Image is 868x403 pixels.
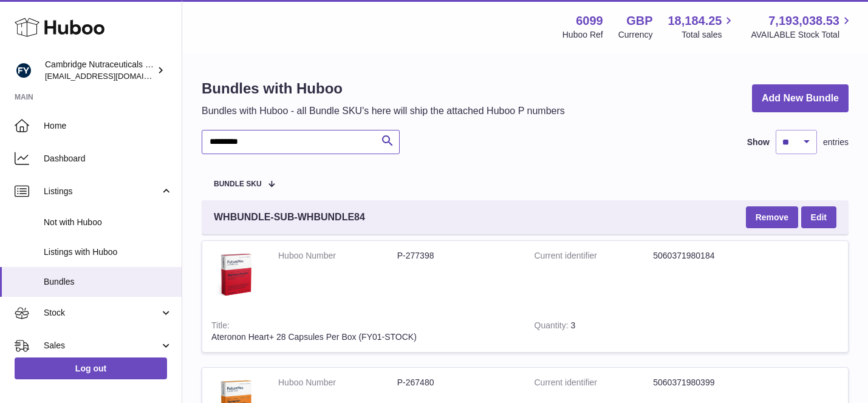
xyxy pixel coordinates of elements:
strong: Quantity [535,320,571,333]
dd: P-267480 [397,377,516,388]
dt: Huboo Number [278,250,397,262]
div: Currency [618,29,653,41]
strong: GBP [626,13,652,29]
strong: Title [211,320,230,333]
label: Show [747,137,770,148]
span: Not with Huboo [44,217,173,228]
p: Bundles with Huboo - all Bundle SKU's here will ship the attached Huboo P numbers [202,104,565,118]
dd: 5060371980399 [653,377,772,388]
img: Ateronon Heart+ 28 Capsules Per Box (FY01-STOCK) [211,250,260,299]
a: Add New Bundle [752,84,849,113]
dt: Current identifier [535,250,654,262]
dt: Current identifier [535,377,654,388]
span: Bundle SKU [214,180,262,188]
span: [EMAIL_ADDRESS][DOMAIN_NAME] [45,71,179,81]
span: 18,184.25 [668,13,722,29]
span: Bundles [44,276,173,288]
dt: Huboo Number [278,377,397,388]
h1: Bundles with Huboo [202,79,565,98]
a: Edit [801,206,836,228]
span: Sales [44,340,160,351]
div: Cambridge Nutraceuticals Ltd [45,59,154,82]
td: 3 [525,311,641,352]
a: 7,193,038.53 AVAILABLE Stock Total [751,13,853,41]
span: Listings [44,186,160,197]
div: Ateronon Heart+ 28 Capsules Per Box (FY01-STOCK) [211,331,516,343]
span: AVAILABLE Stock Total [751,29,853,41]
span: Total sales [682,29,736,41]
span: Dashboard [44,153,173,164]
span: 7,193,038.53 [768,13,839,29]
span: entries [823,137,849,148]
span: WHBUNDLE-SUB-WHBUNDLE84 [214,211,365,224]
div: Huboo Ref [562,29,603,41]
img: huboo@camnutra.com [15,61,33,80]
button: Remove [746,206,798,228]
span: Stock [44,307,160,319]
a: Log out [15,357,167,379]
span: Home [44,120,173,132]
strong: 6099 [576,13,603,29]
dd: 5060371980184 [653,250,772,262]
a: 18,184.25 Total sales [668,13,736,41]
dd: P-277398 [397,250,516,262]
span: Listings with Huboo [44,246,173,258]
